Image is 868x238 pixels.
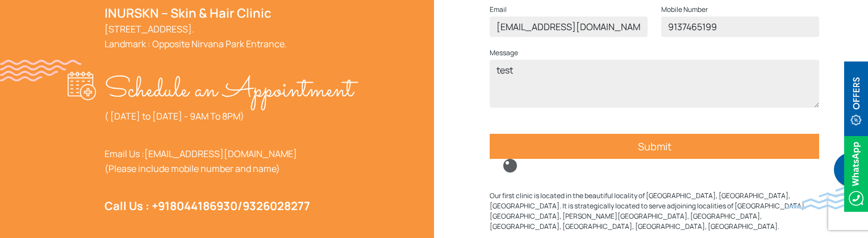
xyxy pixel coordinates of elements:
[105,5,272,22] a: INURSKN – Skin & Hair Clinic
[170,198,237,214] a: 8044186930
[105,23,287,50] a: [STREET_ADDRESS].Landmark : Opposite Nirvana Park Entrance.
[490,191,819,232] p: Our first clinic is located in the beautiful locality of [GEOGRAPHIC_DATA], [GEOGRAPHIC_DATA], [G...
[105,146,353,176] p: Email Us : (Please include mobile number and name)
[844,167,868,179] a: Whatsappicon
[844,62,868,138] img: offerBt
[845,218,854,227] img: up-blue-arrow.svg
[490,17,648,37] input: Enter email address
[105,109,353,124] p: ( [DATE] to [DATE] - 9AM To 8PM)
[661,17,819,37] input: Enter your mobile number
[144,147,297,160] a: [EMAIL_ADDRESS][DOMAIN_NAME]
[105,72,353,109] p: Schedule an Appointment
[105,198,310,214] strong: Call Us : +91 /
[786,187,868,210] img: bluewave
[68,72,105,100] img: appointment-w
[844,136,868,212] img: Whatsappicon
[490,46,518,60] label: Message
[661,3,708,17] label: Mobile Number
[490,134,819,159] input: Submit
[243,198,310,214] a: 9326028277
